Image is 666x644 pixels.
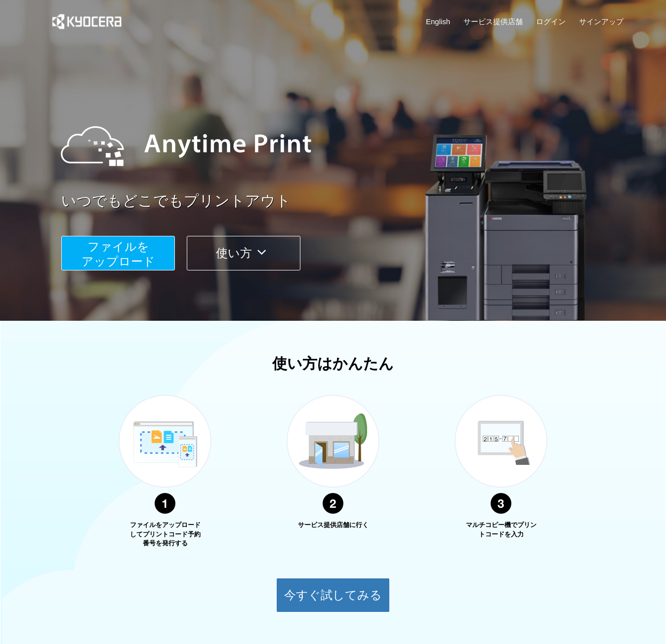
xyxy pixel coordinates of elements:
[536,16,566,27] a: ログイン
[296,521,370,530] p: サービス提供店舗に行く
[128,521,202,548] p: ファイルをアップロードしてプリントコード予約番号を発行する
[463,16,523,27] a: サービス提供店舗
[426,16,450,27] a: English
[61,190,629,212] a: いつでもどこでもプリントアウト
[82,240,155,268] span: ファイルを ​​アップロード
[464,521,538,539] p: マルチコピー機でプリントコードを入力
[187,236,300,270] button: 使い方
[276,578,390,612] button: 今すぐ試してみる
[579,16,624,27] a: サインアップ
[61,236,175,270] button: ファイルを​​アップロード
